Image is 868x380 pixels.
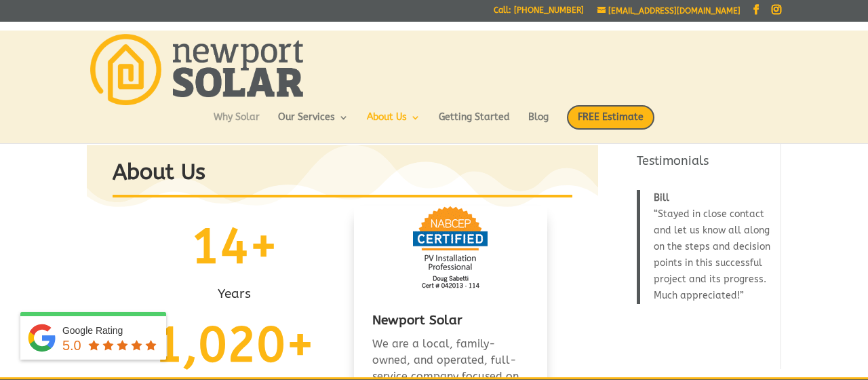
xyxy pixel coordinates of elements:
[138,284,331,309] h3: Years
[367,113,420,136] a: About Us
[154,316,315,374] span: 1,020+
[637,153,772,176] h4: Testimonials
[439,113,510,136] a: Getting Started
[214,113,260,136] a: Why Solar
[654,192,669,204] span: Bill
[113,159,205,185] strong: About Us
[567,105,654,130] span: FREE Estimate
[372,312,462,327] span: Newport Solar
[567,105,654,143] a: FREE Estimate
[278,113,349,136] a: Our Services
[637,190,772,304] blockquote: Stayed in close contact and let us know all along on the steps and decision points in this succes...
[494,6,584,20] a: Call: [PHONE_NUMBER]
[191,217,278,275] span: 14+
[597,6,741,16] a: [EMAIL_ADDRESS][DOMAIN_NAME]
[528,113,549,136] a: Blog
[62,324,159,337] div: Google Rating
[413,206,488,290] img: Newport Solar PV Certified Installation Professional
[62,338,81,353] span: 5.0
[90,34,303,105] img: Newport Solar | Solar Energy Optimized.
